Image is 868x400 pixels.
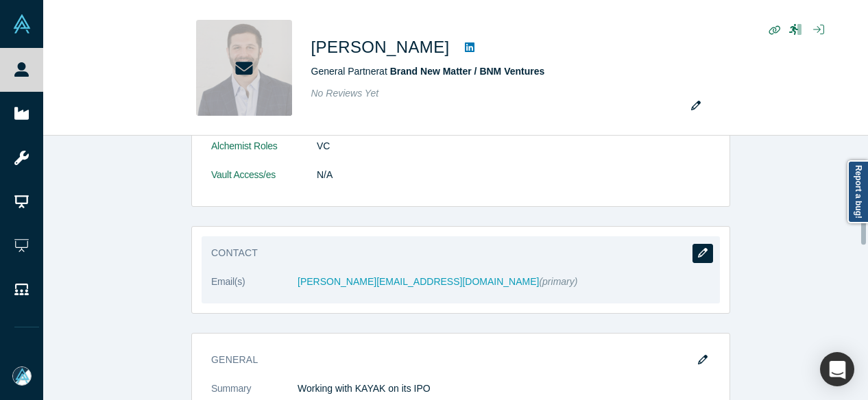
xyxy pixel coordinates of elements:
[298,276,539,287] a: [PERSON_NAME][EMAIL_ADDRESS][DOMAIN_NAME]
[12,14,32,34] img: Alchemist Vault Logo
[311,66,545,77] span: General Partner at
[298,382,710,396] p: Working with KAYAK on its IPO
[211,168,317,197] dt: Vault Access/es
[539,276,577,287] span: (primary)
[211,246,691,260] h3: Contact
[211,353,691,367] h3: General
[211,139,317,168] dt: Alchemist Roles
[390,66,545,77] a: Brand New Matter / BNM Ventures
[311,35,450,60] h1: [PERSON_NAME]
[211,275,298,303] dt: Email(s)
[847,160,868,223] a: Report a bug!
[317,168,710,182] dd: N/A
[311,88,379,99] span: No Reviews Yet
[12,366,32,386] img: Mia Scott's Account
[317,139,710,153] dd: VC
